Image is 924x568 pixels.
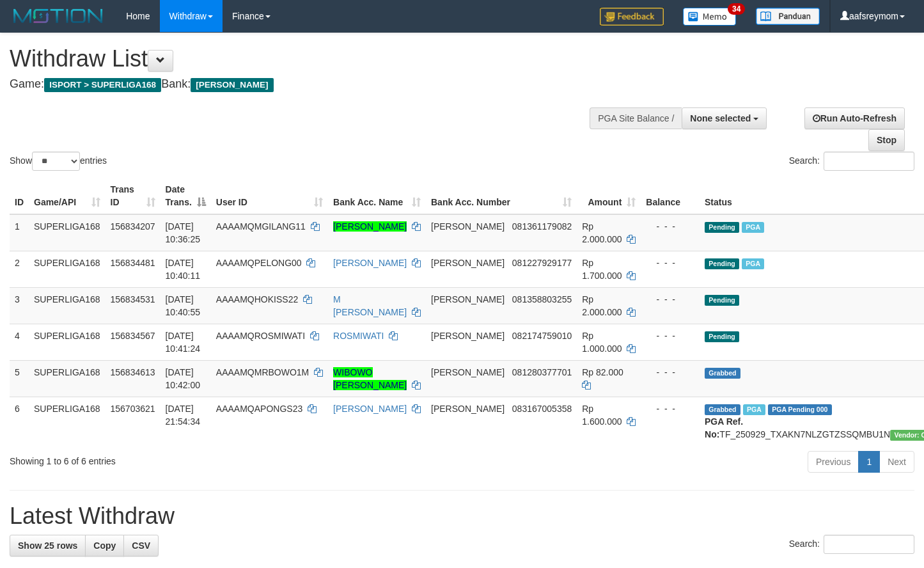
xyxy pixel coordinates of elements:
[216,367,309,377] span: AAAAMQMRBOWO1M
[646,220,694,233] div: - - -
[10,178,29,214] th: ID
[10,397,29,446] td: 6
[646,293,694,306] div: - - -
[743,404,765,415] span: Marked by aafchhiseyha
[10,78,603,91] h4: Game: Bank:
[646,329,694,342] div: - - -
[161,178,211,214] th: Date Trans.: activate to sort column descending
[10,46,603,72] h1: Withdraw List
[166,221,201,244] span: [DATE] 10:36:25
[426,178,577,214] th: Bank Acc. Number: activate to sort column ascending
[742,222,764,233] span: Marked by aafheankoy
[166,331,201,354] span: [DATE] 10:41:24
[742,258,764,269] span: Marked by aafheankoy
[10,535,86,556] a: Show 25 rows
[166,294,201,317] span: [DATE] 10:40:55
[705,295,739,306] span: Pending
[166,258,201,281] span: [DATE] 10:40:11
[111,221,155,232] span: 156834207
[824,152,914,171] input: Search:
[582,367,623,377] span: Rp 82.000
[10,503,914,529] h1: Latest Withdraw
[111,367,155,377] span: 156834613
[582,221,622,244] span: Rp 2.000.000
[512,367,572,377] span: Copy 081280377701 to clipboard
[705,258,739,269] span: Pending
[789,535,914,554] label: Search:
[705,222,739,233] span: Pending
[32,152,80,171] select: Showentries
[333,404,407,414] a: [PERSON_NAME]
[682,107,767,129] button: None selected
[29,178,106,214] th: Game/API: activate to sort column ascending
[111,294,155,304] span: 156834531
[166,404,201,427] span: [DATE] 21:54:34
[683,8,737,26] img: Button%20Memo.svg
[431,331,505,341] span: [PERSON_NAME]
[333,258,407,268] a: [PERSON_NAME]
[216,258,302,268] span: AAAAMQPELONG00
[789,152,914,171] label: Search:
[132,540,150,551] span: CSV
[431,404,505,414] span: [PERSON_NAME]
[216,331,305,341] span: AAAAMQROSMIWATI
[879,451,914,473] a: Next
[333,221,407,232] a: [PERSON_NAME]
[590,107,682,129] div: PGA Site Balance /
[166,367,201,390] span: [DATE] 10:42:00
[29,397,106,446] td: SUPERLIGA168
[44,78,161,92] span: ISPORT > SUPERLIGA168
[111,404,155,414] span: 156703621
[646,366,694,379] div: - - -
[29,287,106,324] td: SUPERLIGA168
[333,367,407,390] a: WIBOWO [PERSON_NAME]
[512,404,572,414] span: Copy 083167005358 to clipboard
[582,331,622,354] span: Rp 1.000.000
[10,251,29,287] td: 2
[577,178,641,214] th: Amount: activate to sort column ascending
[85,535,124,556] a: Copy
[512,221,572,232] span: Copy 081361179082 to clipboard
[431,258,505,268] span: [PERSON_NAME]
[582,294,622,317] span: Rp 2.000.000
[10,360,29,397] td: 5
[705,404,740,415] span: Grabbed
[328,178,426,214] th: Bank Acc. Name: activate to sort column ascending
[333,294,407,317] a: M [PERSON_NAME]
[690,113,751,123] span: None selected
[29,360,106,397] td: SUPERLIGA168
[216,294,298,304] span: AAAAMQHOKISS22
[824,535,914,554] input: Search:
[705,416,743,439] b: PGA Ref. No:
[512,258,572,268] span: Copy 081227929177 to clipboard
[29,214,106,251] td: SUPERLIGA168
[29,251,106,287] td: SUPERLIGA168
[10,324,29,360] td: 4
[705,331,739,342] span: Pending
[10,152,107,171] label: Show entries
[512,331,572,341] span: Copy 082174759010 to clipboard
[10,214,29,251] td: 1
[868,129,905,151] a: Stop
[10,287,29,324] td: 3
[10,6,107,26] img: MOTION_logo.png
[705,368,740,379] span: Grabbed
[768,404,832,415] span: PGA Pending
[641,178,700,214] th: Balance
[728,3,745,15] span: 34
[111,331,155,341] span: 156834567
[582,404,622,427] span: Rp 1.600.000
[756,8,820,25] img: panduan.png
[431,294,505,304] span: [PERSON_NAME]
[512,294,572,304] span: Copy 081358803255 to clipboard
[333,331,384,341] a: ROSMIWATI
[431,367,505,377] span: [PERSON_NAME]
[808,451,859,473] a: Previous
[111,258,155,268] span: 156834481
[123,535,159,556] a: CSV
[858,451,880,473] a: 1
[211,178,328,214] th: User ID: activate to sort column ascending
[646,256,694,269] div: - - -
[431,221,505,232] span: [PERSON_NAME]
[10,450,375,468] div: Showing 1 to 6 of 6 entries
